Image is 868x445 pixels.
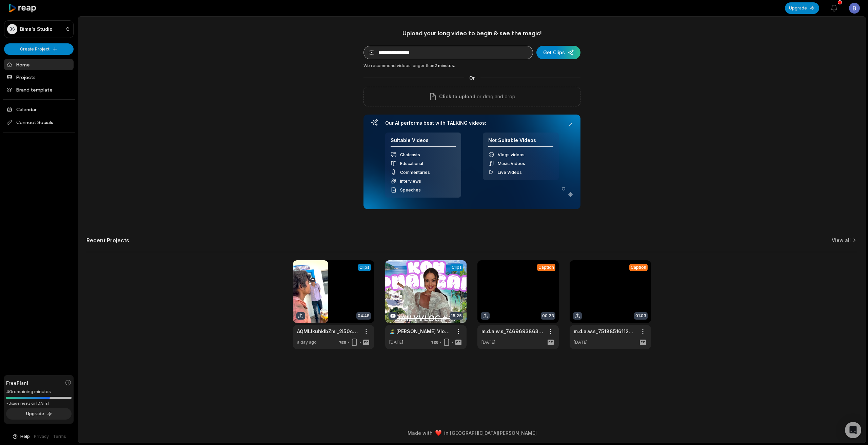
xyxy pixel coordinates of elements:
[297,328,359,335] a: AQMlJkuhklbZmI_2i50cJsnx2I1plipP_3xbx24We7SaWT8_49bTlomUZuIB2pd7ldDwQspuUathYa4KR-nWaLy2VkYiiWnnN...
[4,72,74,83] a: Projects
[363,63,580,69] div: We recommend videos longer than .
[6,408,72,420] button: Upgrade
[488,137,553,147] h4: Not Suitable Videos
[400,161,423,166] span: Educational
[400,152,420,157] span: Chatcasts
[498,170,522,175] span: Live Videos
[475,93,515,101] p: or drag and drop
[400,179,421,184] span: Interviews
[498,161,525,166] span: Music Videos
[6,401,72,406] div: *Usage resets on [DATE]
[845,422,861,438] div: Open Intercom Messenger
[4,116,74,128] span: Connect Socials
[4,104,74,115] a: Calendar
[34,433,49,440] a: Privacy
[389,328,452,335] a: 🏝️ [PERSON_NAME] Vlog #1 – Der Beginn unserer Traumreise ✨
[574,328,636,335] a: m.d.a.w.s_7518851611247054102
[86,237,129,244] h2: Recent Projects
[385,120,559,126] h3: Our AI performs best with TALKING videos:
[464,74,480,81] span: Or
[20,26,53,32] p: Bima's Studio
[435,430,441,436] img: heart emoji
[363,29,580,37] h1: Upload your long video to begin & see the magic!
[4,43,74,55] button: Create Project
[434,63,454,68] span: 2 minutes
[481,328,544,335] a: m.d.a.w.s_7469693863939083553
[498,152,525,157] span: Vlogs videos
[832,237,851,244] a: View all
[391,137,456,147] h4: Suitable Videos
[53,433,66,440] a: Terms
[7,24,17,34] div: BS
[6,388,72,395] div: 40 remaining minutes
[400,170,430,175] span: Commentaries
[4,59,74,70] a: Home
[400,187,421,193] span: Speeches
[439,93,475,101] span: Click to upload
[6,379,28,386] span: Free Plan!
[20,433,30,440] span: Help
[4,84,74,95] a: Brand template
[12,433,30,440] button: Help
[84,429,860,437] div: Made with in [GEOGRAPHIC_DATA][PERSON_NAME]
[785,2,819,14] button: Upgrade
[536,46,580,59] button: Get Clips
